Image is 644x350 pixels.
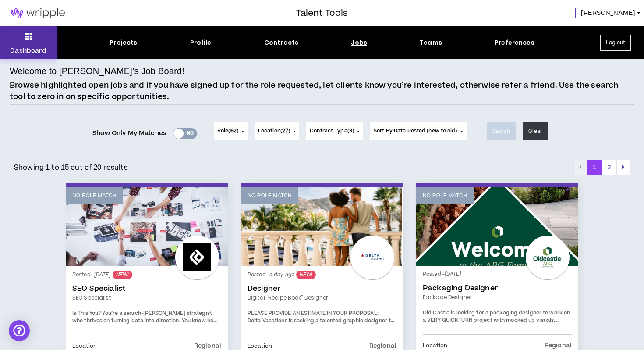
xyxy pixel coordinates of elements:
[306,122,363,140] button: Contract Type(3)
[258,127,290,135] span: Location ( )
[10,80,634,102] p: Browse highlighted open jobs and if you have signed up for the role requested, let clients know y...
[110,38,137,47] div: Projects
[72,271,221,279] p: Posted - [DATE]
[248,310,379,317] strong: PLEASE PROVIDE AN ESTIMATE IN YOUR PROPOSAL:
[241,187,403,266] a: No Role Match
[214,122,248,140] button: Role(62)
[230,127,237,135] span: 62
[72,310,101,317] strong: Is This You?
[92,127,166,140] span: Show Only My Matches
[423,192,467,200] p: No Role Match
[423,271,572,279] p: Posted - [DATE]
[420,38,442,47] div: Teams
[310,127,354,135] span: Contract Type ( )
[296,271,316,279] sup: NEW!
[248,284,396,293] a: Designer
[370,122,467,140] button: Sort By:Date Posted (new to old)
[72,192,117,200] p: No Role Match
[374,127,457,135] span: Sort By: Date Posted (new to old)
[602,160,617,175] button: 2
[495,38,534,47] div: Preferences
[248,317,394,332] span: Delta Vacations is seeking a talented graphic designer to suport a quick turn digital "Recipe Book."
[523,122,548,140] button: Clear
[10,46,46,55] p: Dashboard
[248,192,292,200] p: No Role Match
[190,38,212,47] div: Profile
[423,293,572,301] a: Package Designer
[416,187,578,266] a: No Role Match
[217,127,238,135] span: Role ( )
[9,320,30,341] div: Open Intercom Messenger
[282,127,288,135] span: 27
[248,294,396,302] a: Digital "Recipe Book" Designer
[581,8,635,18] span: [PERSON_NAME]
[14,162,127,173] p: Showing 1 to 15 out of 20 results
[573,160,630,175] nav: pagination
[255,122,299,140] button: Location(27)
[248,271,396,279] p: Posted - a day ago
[113,271,132,279] sup: NEW!
[423,309,570,325] span: Old Castle is looking for a packaging designer to work on a VERY QUICKTURN project with mocked up...
[423,284,572,293] a: Packaging Designer
[72,294,221,302] a: SEO Specialist
[349,127,352,135] span: 3
[587,160,602,175] button: 1
[264,38,298,47] div: Contracts
[487,122,516,140] button: Search
[66,187,228,266] a: No Role Match
[10,64,184,78] h4: Welcome to [PERSON_NAME]’s Job Board!
[72,284,221,293] a: SEO Specialist
[600,35,631,51] button: Log out
[296,7,348,20] h3: Talent Tools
